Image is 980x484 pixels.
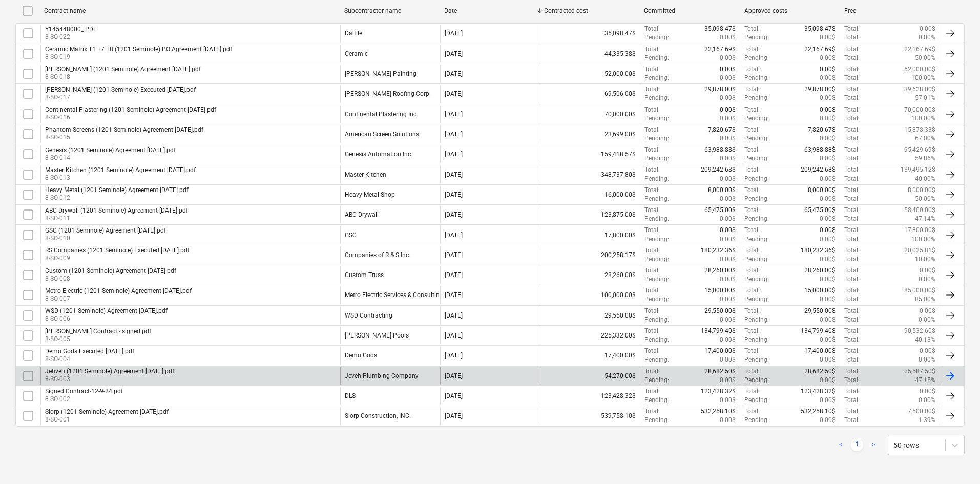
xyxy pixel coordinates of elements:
p: Pending : [744,275,769,284]
div: Master Kitchen (1201 Seminole) Agreement [DATE].pdf [45,166,196,174]
p: 180,232.36$ [701,246,736,255]
p: Total : [644,25,660,33]
p: Total : [844,206,860,215]
div: [DATE] [445,271,463,279]
p: 0.00$ [820,33,836,42]
p: Pending : [644,94,669,102]
p: Total : [744,286,760,295]
div: Continental Plastering (1201 Seminole) Agreement [DATE].pdf [45,106,216,113]
p: 0.00$ [720,114,736,123]
p: Total : [844,25,860,33]
p: 15,000.00$ [704,286,736,295]
p: 15,000.00$ [804,286,836,295]
p: 10.00% [915,255,935,264]
p: Total : [744,307,760,315]
p: Total : [844,106,860,114]
p: Total : [844,307,860,315]
p: Total : [744,45,760,54]
div: Edgardo Fuentes Painting [345,70,416,77]
div: Date [444,7,536,14]
p: 29,550.00$ [704,307,736,315]
p: Total : [744,25,760,33]
p: 209,242.68$ [701,165,736,174]
p: Pending : [644,134,669,143]
p: 65,475.00$ [704,206,736,215]
p: Pending : [744,114,769,123]
div: [PERSON_NAME] (1201 Seminole) Agreement [DATE].pdf [45,66,201,73]
div: [DATE] [445,211,463,218]
p: 0.00$ [820,235,836,244]
div: Demo Gods [345,352,377,359]
p: 100.00% [911,74,935,82]
p: 0.00% [919,315,935,324]
p: Pending : [644,335,669,344]
p: 47.14% [915,215,935,223]
p: Pending : [644,54,669,62]
div: [DATE] [445,30,463,37]
p: Total : [844,315,860,324]
p: Total : [844,335,860,344]
div: ABC Drywall (1201 Seminole) Agreement [DATE].pdf [45,207,188,214]
p: Total : [844,275,860,284]
p: 0.00$ [720,94,736,102]
p: 17,400.00$ [704,347,736,355]
p: Pending : [644,355,669,364]
p: 180,232.36$ [801,246,836,255]
p: Total : [844,175,860,183]
p: 134,799.40$ [801,327,836,335]
p: 0.00$ [720,154,736,163]
div: Custom (1201 Seminole) Agreement [DATE].pdf [45,267,176,275]
p: Pending : [744,355,769,364]
p: 7,820.67$ [708,125,736,134]
p: Total : [844,195,860,203]
p: 0.00$ [820,315,836,324]
iframe: Chat Widget [929,435,980,484]
div: Subcontractor name [344,7,436,14]
div: 23,699.00$ [540,125,640,143]
p: Total : [644,65,660,74]
p: Pending : [744,235,769,244]
p: 35,098.47$ [804,25,836,33]
p: 8,000.00$ [708,186,736,195]
p: Total : [844,266,860,275]
p: Total : [844,114,860,123]
p: 20,025.81$ [904,246,935,255]
div: Van Kirk Pools [345,332,409,339]
div: Master Kitchen [345,171,386,178]
p: Total : [744,347,760,355]
div: GSC (1201 Seminole) Agreement [DATE].pdf [45,227,166,234]
p: Pending : [744,215,769,223]
p: Total : [744,85,760,94]
p: Pending : [744,74,769,82]
p: 8-SO-016 [45,113,216,122]
p: Total : [844,286,860,295]
p: Total : [744,106,760,114]
div: [DATE] [445,90,463,97]
div: Heavy Metal (1201 Seminole) Agreement [DATE].pdf [45,186,189,194]
p: Pending : [644,275,669,284]
div: 52,000.00$ [540,65,640,82]
p: Total : [844,255,860,264]
p: Total : [844,134,860,143]
div: 348,737.80$ [540,165,640,183]
p: 22,167.69$ [904,45,935,54]
p: 8-SO-007 [45,294,192,303]
p: 139,495.12$ [901,165,935,174]
p: Total : [644,266,660,275]
p: 8-SO-011 [45,214,188,223]
p: Pending : [644,175,669,183]
p: 0.00$ [720,106,736,114]
p: Pending : [644,215,669,223]
p: 65,475.00$ [804,206,836,215]
p: 0.00$ [920,25,935,33]
p: 0.00$ [720,65,736,74]
p: Pending : [644,114,669,123]
p: Total : [844,94,860,102]
p: 63,988.88$ [704,145,736,154]
p: 17,800.00$ [904,226,935,235]
p: 0.00$ [820,114,836,123]
p: 0.00$ [820,355,836,364]
p: Total : [644,327,660,335]
p: Total : [644,226,660,235]
p: Total : [844,125,860,134]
